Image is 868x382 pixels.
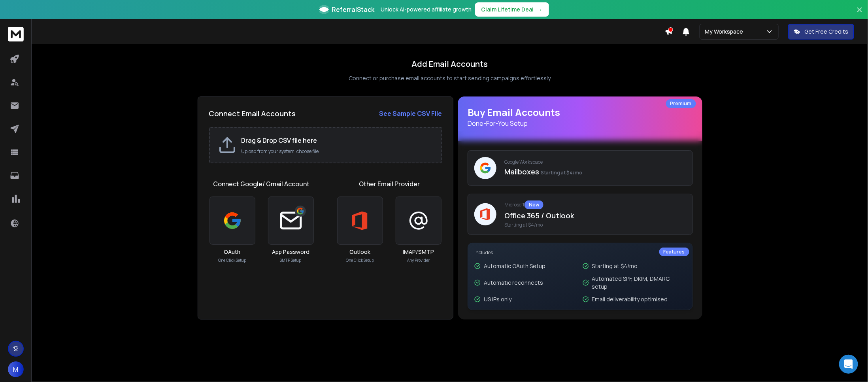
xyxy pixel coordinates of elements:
[224,248,241,256] h3: OAuth
[484,279,543,287] p: Automatic reconnects
[381,6,472,13] p: Unlock AI-powered affiliate growth
[242,136,433,145] h2: Drag & Drop CSV file here
[474,250,686,256] p: Includes
[218,257,246,263] p: One Click Setup
[666,99,696,108] div: Premium
[403,248,434,256] h3: IMAP/SMTP
[855,5,865,24] button: Close banner
[504,200,686,209] p: Microsoft
[412,59,488,70] h1: Add Email Accounts
[504,222,686,228] span: Starting at $4/mo
[8,361,24,377] button: M
[705,28,746,36] p: My Workspace
[468,119,693,128] p: Done-For-You Setup
[242,148,433,155] p: Upload from your system, choose file
[272,248,309,256] h3: App Password
[213,179,310,189] h1: Connect Google/ Gmail Account
[525,200,543,209] div: New
[475,2,549,17] button: Claim Lifetime Deal→
[788,24,854,40] button: Get Free Credits
[379,109,442,118] strong: See Sample CSV File
[592,275,686,291] p: Automated SPF, DKIM, DMARC setup
[504,210,686,221] p: Office 365 / Outlook
[537,6,543,13] span: →
[592,295,668,303] p: Email deliverability optimised
[541,169,582,176] span: Starting at $4/mo
[407,257,430,263] p: Any Provider
[659,248,689,256] div: Features
[359,179,420,189] h1: Other Email Provider
[484,295,511,303] p: US IPs only
[346,257,374,263] p: One Click Setup
[209,108,296,119] h2: Connect Email Accounts
[504,166,686,177] p: Mailboxes
[280,257,302,263] p: SMTP Setup
[484,262,545,270] p: Automatic OAuth Setup
[349,74,551,82] p: Connect or purchase email accounts to start sending campaigns effortlessly
[332,5,375,14] span: ReferralStack
[592,262,638,270] p: Starting at $4/mo
[468,106,693,128] h1: Buy Email Accounts
[349,248,370,256] h3: Outlook
[504,159,686,165] p: Google Workspace
[805,28,849,36] p: Get Free Credits
[839,355,858,374] div: Open Intercom Messenger
[379,109,442,118] a: See Sample CSV File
